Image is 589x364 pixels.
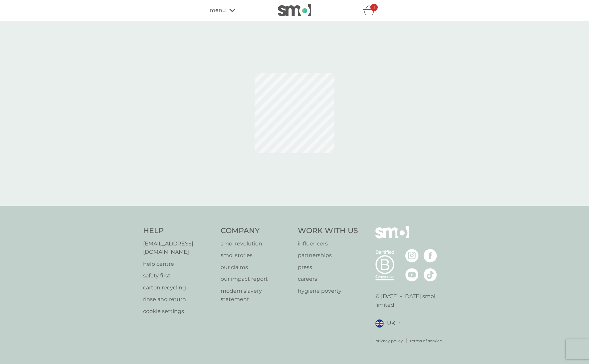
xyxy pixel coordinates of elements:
[363,4,379,17] div: basket
[143,271,214,280] a: safety first
[298,263,358,272] a: press
[143,283,214,292] a: carton recycling
[298,226,358,236] h4: Work With Us
[143,239,214,256] a: [EMAIL_ADDRESS][DOMAIN_NAME]
[143,260,214,268] a: help centre
[221,263,292,272] a: our claims
[398,322,400,325] img: select a new location
[375,319,384,328] img: UK flag
[375,292,446,309] p: © [DATE] - [DATE] smol limited
[424,268,437,281] img: visit the smol Tiktok page
[405,249,419,262] img: visit the smol Instagram page
[221,287,292,304] a: modern slavery statement
[405,268,419,281] img: visit the smol Youtube page
[410,338,442,344] a: terms of service
[375,226,409,248] img: smol
[298,239,358,248] a: influencers
[210,6,226,15] span: menu
[221,251,292,260] a: smol stories
[298,287,358,295] a: hygiene poverty
[221,239,292,248] a: smol revolution
[375,338,403,344] a: privacy policy
[221,275,292,283] a: our impact report
[143,295,214,304] a: rinse and return
[143,226,214,236] h4: Help
[387,319,395,328] span: UK
[298,275,358,283] a: careers
[221,226,292,236] h4: Company
[278,4,311,16] img: smol
[298,251,358,260] a: partnerships
[424,249,437,262] img: visit the smol Facebook page
[143,307,214,316] a: cookie settings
